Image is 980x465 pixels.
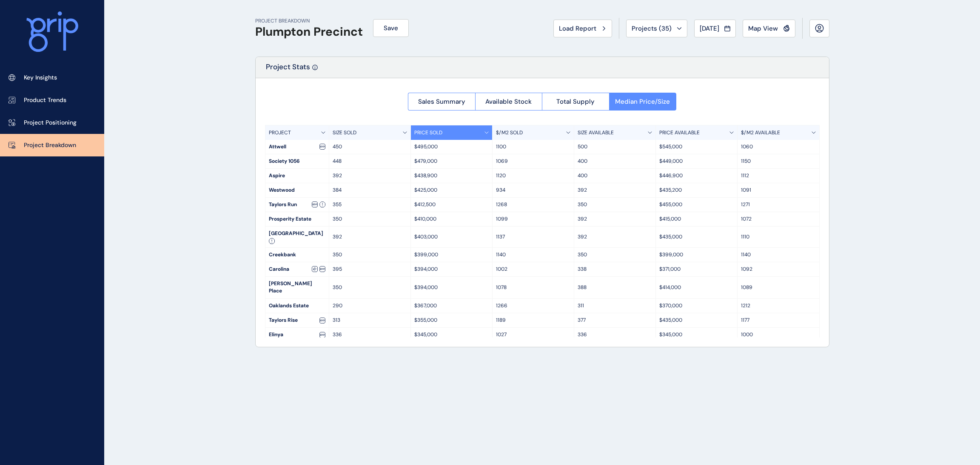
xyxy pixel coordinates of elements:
button: Load Report [553,20,612,37]
p: 1150 [741,158,816,165]
div: Elinya [265,328,329,342]
div: Creekbank [265,248,329,262]
div: [PERSON_NAME] Place [265,277,329,299]
p: 400 [578,172,652,179]
p: PROJECT [269,129,291,136]
p: $449,000 [659,158,734,165]
p: $367,000 [414,302,489,309]
p: 1000 [741,331,816,338]
p: 1112 [741,172,816,179]
p: $370,000 [659,302,734,309]
p: $455,000 [659,201,734,208]
p: 350 [333,284,407,291]
p: PRICE SOLD [414,129,442,136]
p: 355 [333,201,407,208]
p: $414,000 [659,284,734,291]
p: 1092 [741,266,816,273]
span: [DATE] [700,24,719,33]
p: 336 [578,331,652,338]
button: Projects (35) [626,20,687,37]
p: 392 [578,187,652,194]
p: 388 [578,284,652,291]
p: $410,000 [414,215,489,223]
p: 1140 [741,251,816,258]
p: 448 [333,158,407,165]
div: Society 1056 [265,154,329,168]
p: 450 [333,143,407,150]
p: 1060 [741,143,816,150]
p: 1212 [741,302,816,309]
p: 1027 [496,331,570,338]
p: 395 [333,266,407,273]
p: 1137 [496,233,570,241]
p: 500 [578,143,652,150]
p: $412,500 [414,201,489,208]
p: 1099 [496,215,570,223]
p: 377 [578,317,652,324]
p: $403,000 [414,233,489,241]
p: $438,900 [414,172,489,179]
p: 1140 [496,251,570,258]
span: Sales Summary [418,97,465,106]
button: Total Supply [542,93,609,111]
p: 1089 [741,284,816,291]
p: 934 [496,187,570,194]
p: 1078 [496,284,570,291]
p: $479,000 [414,158,489,165]
p: Project Positioning [24,119,77,127]
span: Load Report [559,24,596,33]
p: $495,000 [414,143,489,150]
p: $394,000 [414,284,489,291]
button: [DATE] [694,20,736,37]
p: 311 [578,302,652,309]
p: SIZE AVAILABLE [578,129,614,136]
p: PROJECT BREAKDOWN [255,17,363,25]
p: Key Insights [24,74,57,82]
button: Sales Summary [408,93,475,111]
p: $399,000 [414,251,489,258]
p: 350 [578,251,652,258]
div: [GEOGRAPHIC_DATA] [265,227,329,247]
p: 400 [578,158,652,165]
p: 384 [333,187,407,194]
p: PRICE AVAILABLE [659,129,700,136]
div: Oaklands Estate [265,299,329,313]
div: Taylors Run [265,198,329,212]
p: SIZE SOLD [333,129,356,136]
p: 1177 [741,317,816,324]
p: 1091 [741,187,816,194]
p: $399,000 [659,251,734,258]
div: Taylors Rise [265,313,329,327]
p: $345,000 [659,331,734,338]
p: 350 [578,201,652,208]
button: Map View [743,20,795,37]
p: $371,000 [659,266,734,273]
p: 1110 [741,233,816,241]
p: 1271 [741,201,816,208]
div: Prosperity Estate [265,212,329,226]
p: 1189 [496,317,570,324]
p: 290 [333,302,407,309]
p: 1072 [741,215,816,223]
p: $446,900 [659,172,734,179]
span: Projects ( 35 ) [632,24,672,33]
p: 392 [333,233,407,241]
p: $415,000 [659,215,734,223]
p: Project Breakdown [24,141,76,150]
p: 392 [333,172,407,179]
p: 392 [578,233,652,241]
p: $435,000 [659,233,734,241]
p: 338 [578,266,652,273]
p: $435,000 [659,317,734,324]
div: Carolina [265,262,329,276]
p: 1002 [496,266,570,273]
p: 1268 [496,201,570,208]
p: 1069 [496,158,570,165]
span: Available Stock [485,97,532,106]
p: $425,000 [414,187,489,194]
p: 350 [333,251,407,258]
p: $/M2 AVAILABLE [741,129,780,136]
p: Project Stats [266,62,310,78]
p: 313 [333,317,407,324]
button: Available Stock [475,93,542,111]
